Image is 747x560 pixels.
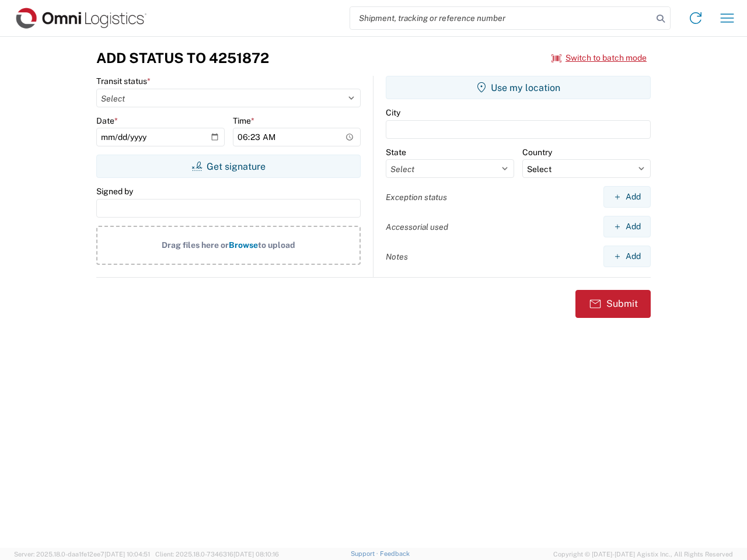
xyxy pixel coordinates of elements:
[104,551,150,558] span: [DATE] 10:04:51
[96,116,118,126] label: Date
[14,551,150,558] span: Server: 2025.18.0-daa1fe12ee7
[155,551,279,558] span: Client: 2025.18.0-7346316
[386,192,447,202] label: Exception status
[575,290,651,318] button: Submit
[96,155,361,178] button: Get signature
[162,240,229,250] span: Drag files here or
[386,107,400,118] label: City
[229,240,258,250] span: Browse
[380,550,410,557] a: Feedback
[551,48,647,68] button: Switch to batch mode
[96,76,151,86] label: Transit status
[386,222,448,232] label: Accessorial used
[386,76,651,99] button: Use my location
[386,147,406,157] label: State
[96,186,133,197] label: Signed by
[351,550,380,557] a: Support
[603,186,651,208] button: Add
[522,147,552,157] label: Country
[386,251,408,262] label: Notes
[553,549,733,559] span: Copyright © [DATE]-[DATE] Agistix Inc., All Rights Reserved
[603,216,651,237] button: Add
[96,50,269,66] h3: Add Status to 4251872
[233,116,254,126] label: Time
[603,246,651,267] button: Add
[350,7,652,29] input: Shipment, tracking or reference number
[233,551,279,558] span: [DATE] 08:10:16
[258,240,295,250] span: to upload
